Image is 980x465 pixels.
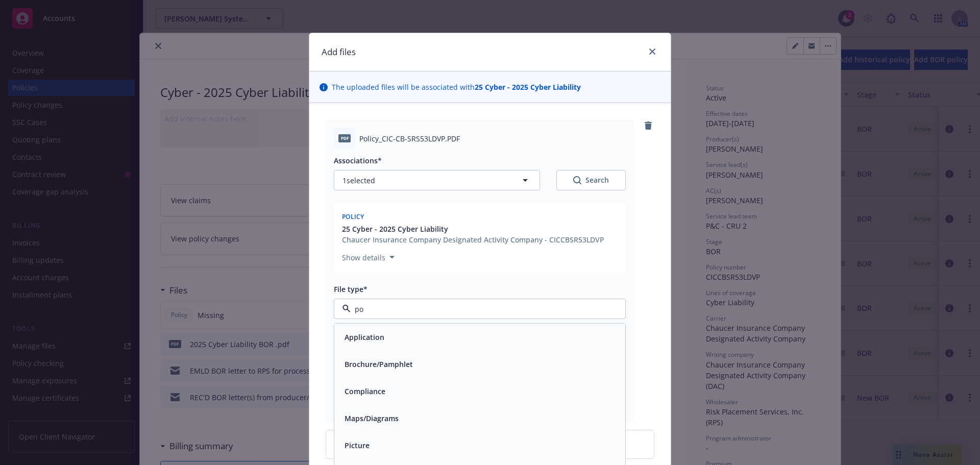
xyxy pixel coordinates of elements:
[351,304,605,314] input: Filter by keyword
[345,413,399,424] button: Maps/Diagrams
[345,359,413,370] button: Brochure/Pamphlet
[345,332,384,342] button: Application
[345,386,385,397] button: Compliance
